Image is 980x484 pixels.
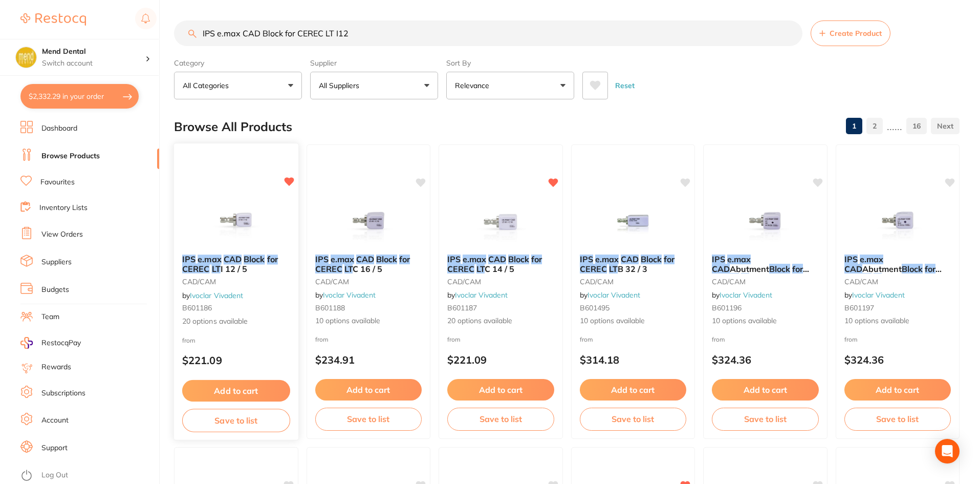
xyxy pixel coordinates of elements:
[844,255,951,273] b: IPS e.max CAD Abutment Block for CEREC LT A 16 Large / 5
[20,13,86,26] img: Restocq Logo
[183,80,233,91] p: All Categories
[844,408,951,430] button: Save to list
[315,303,345,312] span: B601188
[39,203,88,213] a: Inventory Lists
[580,379,687,401] button: Add to cart
[476,264,485,274] em: LT
[40,177,75,187] a: Favourites
[41,388,85,398] a: Subscriptions
[41,362,71,372] a: Rewards
[20,468,156,484] button: Log Out
[844,303,874,312] span: B601197
[844,264,862,274] em: CAD
[267,254,278,264] em: for
[580,290,640,300] span: by
[446,58,574,68] label: Sort By
[310,72,438,99] button: All Suppliers
[844,290,905,300] span: by
[641,254,662,264] em: Block
[864,195,931,246] img: IPS e.max CAD Abutment Block for CEREC LT A 16 Large / 5
[580,408,687,430] button: Save to list
[580,278,687,286] small: CAD/CAM
[618,264,647,274] span: B 32 / 3
[580,354,687,366] p: $314.18
[203,195,270,246] img: IPS e.max CAD Block for CEREC LT I 12 / 5
[319,80,363,91] p: All Suppliers
[467,195,534,246] img: IPS e.max CAD Block for CEREC LT C 14 / 5
[41,312,59,322] a: Team
[844,273,872,283] em: CEREC
[42,47,145,57] h4: Mend Dental
[720,290,772,300] a: Ivoclar Vivadent
[580,303,609,312] span: B601495
[41,470,68,480] a: Log Out
[182,409,290,432] button: Save to list
[323,290,376,300] a: Ivoclar Vivadent
[844,354,951,366] p: $324.36
[20,8,86,31] a: Restocq Logo
[41,415,69,426] a: Account
[612,72,638,99] button: Reset
[447,278,554,286] small: CAD/CAM
[712,408,819,430] button: Save to list
[844,379,951,401] button: Add to cart
[769,264,790,274] em: Block
[664,254,674,264] em: for
[447,254,461,264] em: IPS
[447,255,554,273] b: IPS e.max CAD Block for CEREC LT C 14 / 5
[600,195,666,246] img: IPS e.max CAD Block for CEREC LT B 32 / 3
[455,80,493,91] p: Relevance
[182,255,290,273] b: IPS e.max CAD Block for CEREC LT I 12 / 5
[712,254,725,264] em: IPS
[595,254,619,264] em: e.max
[712,316,819,326] span: 10 options available
[844,316,951,326] span: 10 options available
[174,72,302,99] button: All Categories
[20,337,81,349] a: RestocqPay
[846,116,862,136] a: 1
[727,254,751,264] em: e.max
[212,263,221,273] em: LT
[16,47,36,68] img: Mend Dental
[621,254,639,264] em: CAD
[463,254,486,264] em: e.max
[174,20,802,46] input: Search Products
[580,264,607,274] em: CEREC
[741,273,749,283] em: LT
[830,29,882,37] span: Create Product
[580,316,687,326] span: 10 options available
[315,255,422,273] b: IPS e.max CAD Block for CEREC LT C 16 / 5
[447,316,554,326] span: 20 options available
[447,335,461,343] span: from
[455,290,508,300] a: Ivoclar Vivadent
[356,254,374,264] em: CAD
[315,316,422,326] span: 10 options available
[221,263,248,273] span: I 12 / 5
[447,303,477,312] span: B601187
[488,254,506,264] em: CAD
[844,278,951,286] small: CAD/CAM
[906,116,927,136] a: 16
[182,290,243,300] span: by
[447,290,508,300] span: by
[844,254,858,264] em: IPS
[198,254,221,264] em: e.max
[580,254,593,264] em: IPS
[712,264,730,274] em: CAD
[609,264,618,274] em: LT
[315,264,342,274] em: CEREC
[580,255,687,273] b: IPS e.max CAD Block for CEREC LT B 32 / 3
[315,408,422,430] button: Save to list
[376,254,397,264] em: Block
[447,408,554,430] button: Save to list
[730,264,769,274] span: Abutment
[182,380,290,402] button: Add to cart
[310,58,438,68] label: Supplier
[580,335,593,343] span: from
[335,195,402,246] img: IPS e.max CAD Block for CEREC LT C 16 / 5
[182,354,290,366] p: $221.09
[190,290,243,300] a: Ivoclar Vivadent
[844,335,858,343] span: from
[925,264,935,274] em: for
[41,151,100,161] a: Browse Products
